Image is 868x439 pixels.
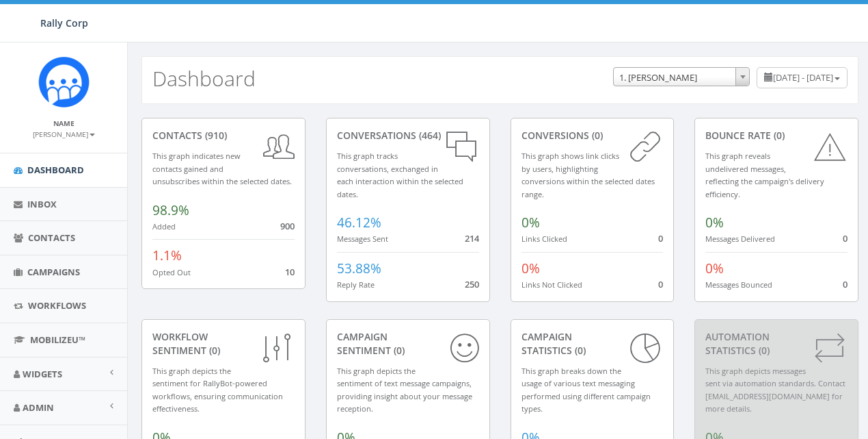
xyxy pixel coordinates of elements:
[521,330,664,358] div: Campaign Statistics
[28,231,75,244] span: Contacts
[705,129,847,142] div: Bounce Rate
[280,220,295,232] span: 900
[613,67,750,86] span: 1. James Martin
[705,234,775,244] small: Messages Delivered
[23,401,54,414] span: Admin
[705,366,845,414] small: This graph depicts messages sent via automation standards. Contact [EMAIL_ADDRESS][DOMAIN_NAME] f...
[705,214,724,231] span: 0%
[658,278,663,290] span: 0
[572,344,586,357] span: (0)
[337,151,463,199] small: This graph tracks conversations, exchanged in each interaction within the selected dates.
[28,299,86,312] span: Workflows
[705,279,772,290] small: Messages Bounced
[152,267,191,277] small: Opted Out
[705,330,847,358] div: Automation Statistics
[773,71,833,84] span: [DATE] - [DATE]
[337,129,479,142] div: conversations
[152,67,256,90] h2: Dashboard
[152,221,176,231] small: Added
[285,266,295,278] span: 10
[33,129,95,139] small: [PERSON_NAME]
[152,366,283,414] small: This graph depicts the sentiment for RallyBot-powered workflows, ensuring communication effective...
[843,278,847,290] span: 0
[589,129,603,142] span: (0)
[152,151,292,186] small: This graph indicates new contacts gained and unsubscribes within the selected dates.
[27,164,84,176] span: Dashboard
[337,260,381,277] span: 53.88%
[416,129,441,142] span: (464)
[521,279,582,290] small: Links Not Clicked
[33,127,95,140] a: [PERSON_NAME]
[38,56,90,108] img: Icon_1.png
[843,232,847,244] span: 0
[53,118,74,128] small: Name
[337,279,375,290] small: Reply Rate
[521,260,540,277] span: 0%
[30,334,85,346] span: MobilizeU™
[521,151,655,199] small: This graph shows link clicks by users, highlighting conversions within the selected dates range.
[521,366,651,414] small: This graph breaks down the usage of various text messaging performed using different campaign types.
[756,344,770,357] span: (0)
[152,330,295,358] div: Workflow Sentiment
[206,344,220,357] span: (0)
[27,198,57,210] span: Inbox
[27,266,80,278] span: Campaigns
[614,68,749,87] span: 1. James Martin
[465,232,479,244] span: 214
[152,247,182,264] span: 1.1%
[202,129,227,142] span: (910)
[337,214,381,231] span: 46.12%
[23,368,62,380] span: Widgets
[521,214,540,231] span: 0%
[521,234,567,244] small: Links Clicked
[521,129,664,142] div: conversions
[705,260,724,277] span: 0%
[391,344,405,357] span: (0)
[152,129,295,142] div: contacts
[705,151,824,199] small: This graph reveals undelivered messages, reflecting the campaign's delivery efficiency.
[337,330,479,358] div: Campaign Sentiment
[771,129,785,142] span: (0)
[658,232,663,244] span: 0
[152,201,189,219] span: 98.9%
[465,278,479,290] span: 250
[337,234,388,244] small: Messages Sent
[40,16,88,29] span: Rally Corp
[337,366,472,414] small: This graph depicts the sentiment of text message campaigns, providing insight about your message ...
